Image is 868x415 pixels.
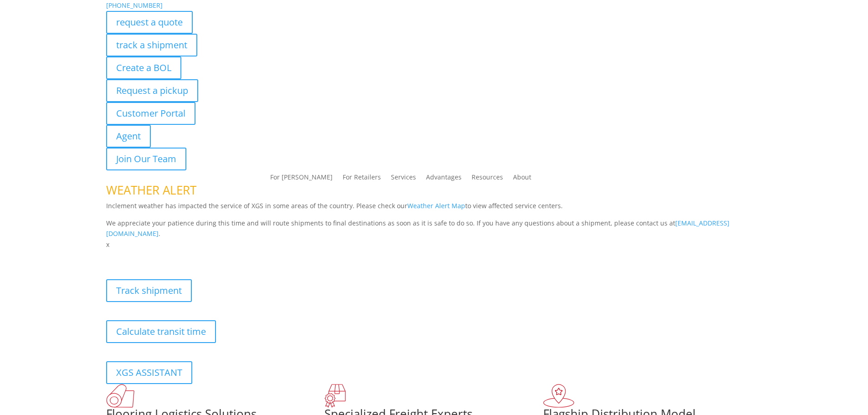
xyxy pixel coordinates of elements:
a: Resources [472,174,503,184]
a: Track shipment [106,279,192,302]
a: For Retailers [343,174,381,184]
a: Calculate transit time [106,320,216,343]
p: Inclement weather has impacted the service of XGS in some areas of the country. Please check our ... [106,200,762,218]
a: Request a pickup [106,79,198,102]
a: About [513,174,531,184]
img: xgs-icon-flagship-distribution-model-red [543,384,575,408]
a: XGS ASSISTANT [106,361,192,384]
a: Create a BOL [106,56,181,79]
a: [PHONE_NUMBER] [106,1,163,10]
a: For [PERSON_NAME] [270,174,333,184]
img: xgs-icon-total-supply-chain-intelligence-red [106,384,134,408]
a: Join Our Team [106,148,186,170]
b: Visibility, transparency, and control for your entire supply chain. [106,251,309,260]
a: Agent [106,125,151,148]
p: x [106,239,762,250]
a: track a shipment [106,34,197,56]
a: Advantages [426,174,462,184]
a: request a quote [106,11,193,34]
img: xgs-icon-focused-on-flooring-red [324,384,346,408]
span: WEATHER ALERT [106,182,196,198]
p: We appreciate your patience during this time and will route shipments to final destinations as so... [106,218,762,240]
a: Weather Alert Map [407,201,465,210]
a: Customer Portal [106,102,195,125]
a: Services [391,174,416,184]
